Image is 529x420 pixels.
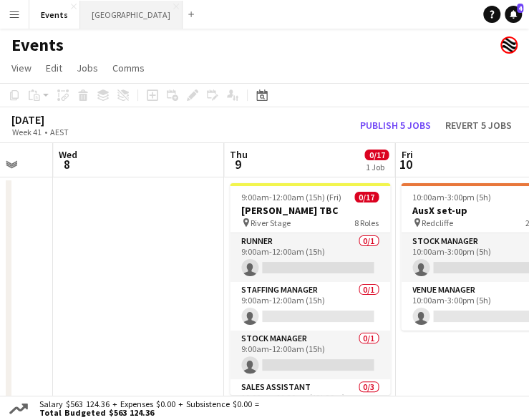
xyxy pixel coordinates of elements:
span: 10 [399,156,412,172]
span: 9:00am-12:00am (15h) (Fri) [241,192,341,202]
div: [DATE] [11,112,102,127]
app-card-role: Staffing Manager0/19:00am-12:00am (15h) [230,282,390,331]
span: 9 [228,156,248,172]
app-card-role: Stock Manager0/19:00am-12:00am (15h) [230,331,390,379]
button: [GEOGRAPHIC_DATA] [80,1,183,29]
a: Edit [40,59,68,77]
app-user-avatar: Event Merch [500,36,518,54]
app-job-card: 9:00am-12:00am (15h) (Fri)0/17[PERSON_NAME] TBC River Stage8 RolesRunner0/19:00am-12:00am (15h) S... [230,183,390,395]
span: Jobs [77,62,98,74]
span: 0/17 [354,192,379,202]
div: 1 Job [365,162,388,172]
span: Total Budgeted $563 124.36 [39,409,259,417]
span: Comms [112,62,145,74]
span: View [11,62,31,74]
span: 8 [57,156,77,172]
button: Events [29,1,80,29]
div: AEST [50,127,69,137]
a: Comms [107,59,150,77]
div: Salary $563 124.36 + Expenses $0.00 + Subsistence $0.00 = [31,400,262,417]
span: 10:00am-3:00pm (5h) [412,192,491,202]
a: 4 [505,6,522,23]
span: 0/17 [364,150,389,160]
app-card-role: Runner0/19:00am-12:00am (15h) [230,233,390,282]
h3: [PERSON_NAME] TBC [230,204,390,217]
span: Thu [230,148,248,161]
span: Wed [59,148,77,161]
span: Redcliffe [422,218,453,228]
button: Revert 5 jobs [440,117,518,133]
span: 4 [517,4,523,13]
span: Week 41 [9,127,44,137]
a: View [6,59,37,77]
h1: Events [11,34,64,56]
button: Publish 5 jobs [354,117,437,133]
span: River Stage [251,218,291,228]
span: 8 Roles [354,218,379,228]
span: Edit [46,62,62,74]
a: Jobs [71,59,104,77]
span: Fri [401,148,412,161]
